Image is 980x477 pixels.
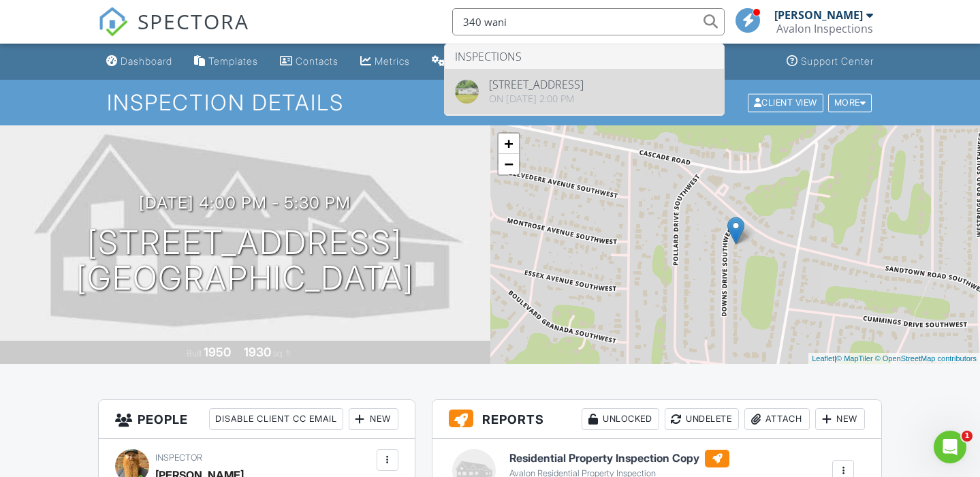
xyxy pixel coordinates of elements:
div: Attach [744,408,810,430]
h3: [DATE] 4:00 pm - 5:30 pm [139,194,351,212]
span: 1 [962,431,973,442]
h3: People [99,400,415,439]
div: [PERSON_NAME] [774,8,863,22]
h1: [STREET_ADDRESS] [GEOGRAPHIC_DATA] [76,225,414,297]
div: Templates [208,55,258,67]
div: 1930 [244,345,271,359]
img: The Best Home Inspection Software - Spectora [98,7,128,37]
div: Client View [748,93,823,112]
a: Metrics [355,49,415,74]
a: © MapTiler [836,354,873,363]
h3: Reports [432,400,882,439]
span: sq. ft. [273,348,292,358]
div: [STREET_ADDRESS] [489,79,584,90]
h6: Residential Property Inspection Copy [509,450,729,467]
a: Contacts [274,49,344,74]
span: Built [187,348,202,358]
div: New [815,408,865,430]
div: | [808,353,980,365]
img: 9041040%2Fcover_photos%2FsbZk3rsU0XcQK6LssHIa%2Foriginal.jpg [455,80,479,104]
div: Disable Client CC Email [209,408,343,430]
li: Inspections [445,44,724,69]
a: Automations (Basic) [426,49,515,74]
h1: Inspection Details [107,91,874,114]
input: Search everything... [452,8,725,35]
div: On [DATE] 2:00 pm [489,93,584,104]
div: 1950 [204,345,231,359]
a: Client View [746,97,827,107]
a: Templates [189,49,264,74]
div: Avalon Inspections [776,22,873,35]
div: New [349,408,398,430]
a: SPECTORA [98,18,249,47]
div: Unlocked [582,408,659,430]
span: SPECTORA [138,7,249,35]
a: Zoom in [499,134,519,154]
a: Support Center [781,49,879,74]
a: Leaflet [812,354,834,363]
div: Contacts [296,55,338,67]
a: © OpenStreetMap contributors [875,354,977,363]
a: Dashboard [101,49,178,74]
iframe: Intercom live chat [934,431,966,463]
div: Metrics [375,55,410,67]
div: Support Center [801,55,874,67]
span: Inspector [155,452,202,463]
a: Zoom out [499,154,519,174]
div: More [828,93,872,112]
div: Dashboard [121,55,172,67]
div: Undelete [665,408,739,430]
